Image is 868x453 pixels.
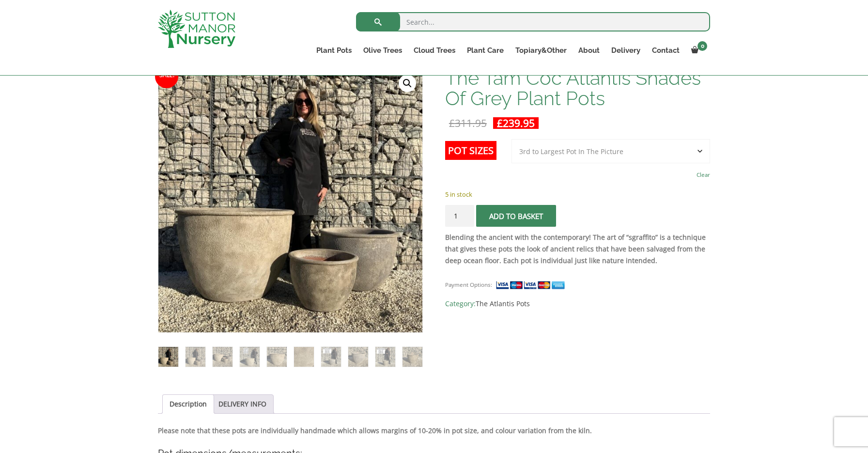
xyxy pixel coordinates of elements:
[267,347,287,367] img: The Tam Coc Atlantis Shades Of Grey Plant Pots - Image 5
[449,116,487,130] bdi: 311.95
[697,41,707,51] span: 0
[348,347,368,367] img: The Tam Coc Atlantis Shades Of Grey Plant Pots - Image 8
[186,347,205,367] img: The Tam Coc Atlantis Shades Of Grey Plant Pots - Image 2
[573,44,605,57] a: About
[449,116,455,130] span: £
[310,44,357,57] a: Plant Pots
[646,44,685,57] a: Contact
[155,65,178,88] span: Sale!
[357,44,408,57] a: Olive Trees
[461,44,510,57] a: Plant Care
[445,205,474,227] input: Product quantity
[218,395,266,413] a: DELIVERY INFO
[294,347,314,367] img: The Tam Coc Atlantis Shades Of Grey Plant Pots - Image 6
[497,116,503,130] span: £
[445,298,710,310] span: Category:
[170,395,207,413] a: Description
[158,347,178,367] img: The Tam Coc Atlantis Shades Of Grey Plant Pots
[375,347,395,367] img: The Tam Coc Atlantis Shades Of Grey Plant Pots - Image 9
[445,188,710,200] p: 5 in stock
[497,116,535,130] bdi: 239.95
[445,141,496,160] label: Pot Sizes
[408,44,461,57] a: Cloud Trees
[356,12,710,31] input: Search...
[476,299,530,308] a: The Atlantis Pots
[158,426,592,435] strong: Please note that these pots are individually handmade which allows margins of 10-20% in pot size,...
[605,44,646,57] a: Delivery
[399,75,416,92] a: View full-screen image gallery
[476,205,556,227] button: Add to basket
[685,44,710,57] a: 0
[496,280,568,290] img: payment supported
[510,44,573,57] a: Topiary&Other
[445,281,492,288] small: Payment Options:
[240,347,260,367] img: The Tam Coc Atlantis Shades Of Grey Plant Pots - Image 4
[445,68,710,109] h1: The Tam Coc Atlantis Shades Of Grey Plant Pots
[403,347,422,367] img: The Tam Coc Atlantis Shades Of Grey Plant Pots - Image 10
[213,347,232,367] img: The Tam Coc Atlantis Shades Of Grey Plant Pots - Image 3
[321,347,341,367] img: The Tam Coc Atlantis Shades Of Grey Plant Pots - Image 7
[158,10,235,48] img: logo
[445,233,706,265] strong: Blending the ancient with the contemporary! The art of “sgraffito” is a technique that gives thes...
[697,168,710,182] a: Clear options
